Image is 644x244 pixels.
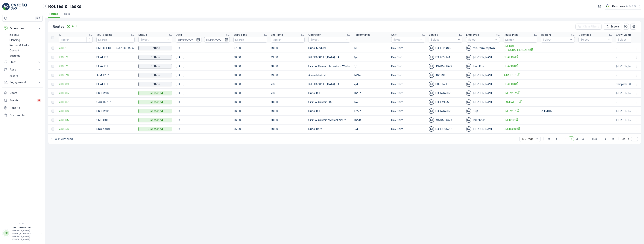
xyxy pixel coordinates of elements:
p: Add [72,24,77,28]
p: Users [10,91,41,95]
p: 06:00 [233,100,267,104]
p: 18:00 [271,100,305,104]
p: Regions [541,33,552,37]
p: renuterra.admin [12,225,40,229]
p: Assets [10,74,18,78]
img: svg%3e [429,64,434,69]
p: Vehicle [429,33,438,37]
input: dd/mm/yyyy [204,37,230,43]
p: ⌘B [36,17,40,20]
img: svg%3e [466,126,471,132]
p: 05:00 [233,127,267,131]
img: svg%3e [466,90,471,96]
span: 230615 [59,46,93,50]
div: Toggle Row Selected [51,92,54,95]
span: DMED01-[GEOGRAPHIC_DATA] [504,44,537,52]
span: 230570 [59,73,93,77]
p: 06:00 [233,118,267,122]
img: logo [2,3,10,10]
p: Offline [151,82,160,86]
span: UHAZ101 [504,64,537,68]
img: svg%3e [466,64,471,69]
p: Day Shift [391,100,425,104]
span: UMED101 [504,118,537,122]
button: Dispatched [138,109,172,113]
p: Offline [151,46,160,50]
div: A92059 UAQ [429,64,462,69]
button: Dispatched [138,91,172,95]
input: Search [233,37,267,43]
div: Sujit [466,108,500,114]
p: UHAZ101 [96,64,135,68]
a: 230569 [59,82,93,86]
p: DRORO101 [96,127,135,131]
a: Assets [8,73,43,79]
p: DHAT101 [96,82,135,86]
p: RELM102 [541,109,575,113]
span: DRELM101 [504,109,537,113]
p: DMED01-[GEOGRAPHIC_DATA] [96,46,135,50]
div: [PERSON_NAME] [466,90,500,96]
div: DXBE24553 [429,99,462,105]
p: Day Shift [391,109,425,113]
p: Route Name [96,33,113,37]
div: DXBW87385 [429,90,462,96]
div: Toggle Row Selected [51,101,54,104]
p: Routes [53,24,64,29]
div: DXBW87385 [429,108,462,114]
div: DXBU71498 [429,45,462,51]
p: Dispatched [148,109,163,113]
img: svg%3e [429,90,434,96]
img: svg%3e [466,45,471,51]
div: DXBX24174 [429,55,462,60]
p: Offline [151,55,160,59]
p: 06:00 [233,64,267,68]
td: [DATE] [174,107,232,116]
div: [PERSON_NAME] [466,82,500,87]
p: Routes & Tasks [10,43,29,47]
p: 1/3 [354,46,388,50]
div: Toggle Row Selected [51,128,54,131]
p: Asset [10,68,35,71]
p: [PERSON_NAME] [616,118,637,122]
button: Offline [138,55,172,59]
p: 06:00 [233,55,267,59]
button: Dispatched [138,118,172,122]
p: Select [543,38,569,42]
p: Select [581,38,606,42]
a: 230571 [59,64,93,68]
p: Select [310,38,344,42]
p: 1/4 [354,100,388,104]
p: ( +04:00 ) [626,5,636,8]
p: Umm Al Quwain HAT [308,100,350,104]
div: Toggle Row Selected [51,56,54,59]
p: ID [59,33,62,37]
button: Export [603,24,621,30]
button: Offline [138,73,172,77]
p: 99 [37,99,40,102]
a: Reports [2,104,43,112]
p: 06:00 [233,109,267,113]
p: Reports [10,106,41,110]
p: UMED101 [96,118,135,122]
a: Events99 [2,97,43,104]
p: 18:00 [271,118,305,122]
div: A92059 UAQ [429,117,462,123]
p: 06:00 [233,73,267,77]
img: svg%3e [429,55,434,60]
p: 1/4 [354,55,388,59]
p: 19:00 [271,73,305,77]
span: 230568 [59,91,93,95]
p: [PERSON_NAME] [616,109,637,113]
img: svg%3e [429,99,434,105]
p: 19:00 [271,55,305,59]
p: DHAT102 [96,55,135,59]
img: svg%3e [429,117,434,123]
p: Day Shift [391,55,425,59]
span: v 1.52.0 [2,222,43,225]
p: Events [10,99,34,102]
div: DXBCC95212 [429,126,462,132]
p: DRELM101 [96,109,135,113]
input: Search [271,37,305,43]
p: AJMED101 [96,73,135,77]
